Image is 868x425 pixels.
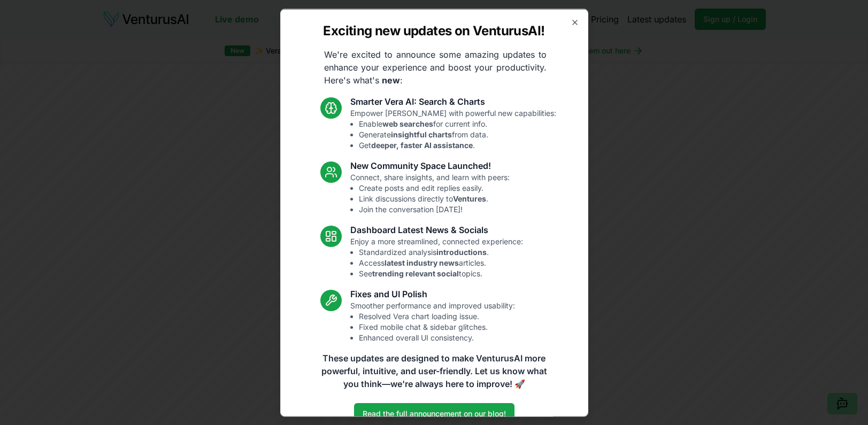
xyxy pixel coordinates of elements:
[359,257,523,268] li: Access articles.
[453,194,486,203] strong: Ventures
[359,204,510,214] li: Join the conversation [DATE]!
[354,403,514,424] a: Read the full announcement on our blog!
[359,268,523,279] li: See topics.
[350,107,556,150] p: Empower [PERSON_NAME] with powerful new capabilities:
[316,48,555,86] p: We're excited to announce some amazing updates to enhance your experience and boost your producti...
[350,172,510,214] p: Connect, share insights, and learn with peers:
[359,193,510,204] li: Link discussions directly to .
[359,129,556,140] li: Generate from data.
[350,159,510,172] h3: New Community Space Launched!
[359,332,515,343] li: Enhanced overall UI consistency.
[436,247,487,256] strong: introductions
[350,95,556,107] h3: Smarter Vera AI: Search & Charts
[359,140,556,150] li: Get .
[359,182,510,193] li: Create posts and edit replies easily.
[382,74,400,85] strong: new
[391,129,452,138] strong: insightful charts
[359,321,515,332] li: Fixed mobile chat & sidebar glitches.
[314,351,554,390] p: These updates are designed to make VenturusAI more powerful, intuitive, and user-friendly. Let us...
[385,258,459,267] strong: latest industry news
[382,119,433,128] strong: web searches
[350,300,515,343] p: Smoother performance and improved usability:
[359,246,523,257] li: Standardized analysis .
[372,268,459,277] strong: trending relevant social
[359,118,556,129] li: Enable for current info.
[371,140,473,149] strong: deeper, faster AI assistance
[323,22,544,39] h2: Exciting new updates on VenturusAI!
[359,311,515,321] li: Resolved Vera chart loading issue.
[350,236,523,279] p: Enjoy a more streamlined, connected experience:
[350,223,523,236] h3: Dashboard Latest News & Socials
[350,287,515,300] h3: Fixes and UI Polish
